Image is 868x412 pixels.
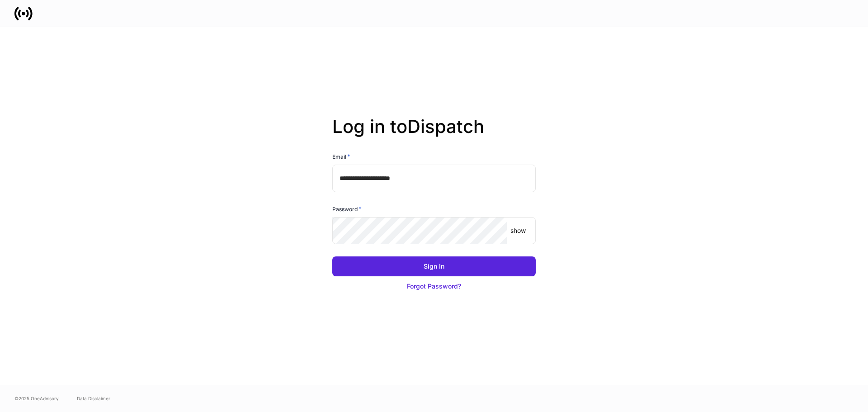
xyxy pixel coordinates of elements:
h6: Email [332,152,350,161]
h2: Log in to Dispatch [332,116,536,152]
span: © 2025 OneAdvisory [14,395,59,402]
div: Forgot Password? [407,282,461,291]
p: show [510,226,526,235]
a: Data Disclaimer [77,395,110,402]
h6: Password [332,204,362,213]
button: Sign In [332,256,536,276]
div: Sign In [424,262,444,271]
button: Forgot Password? [332,276,536,296]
